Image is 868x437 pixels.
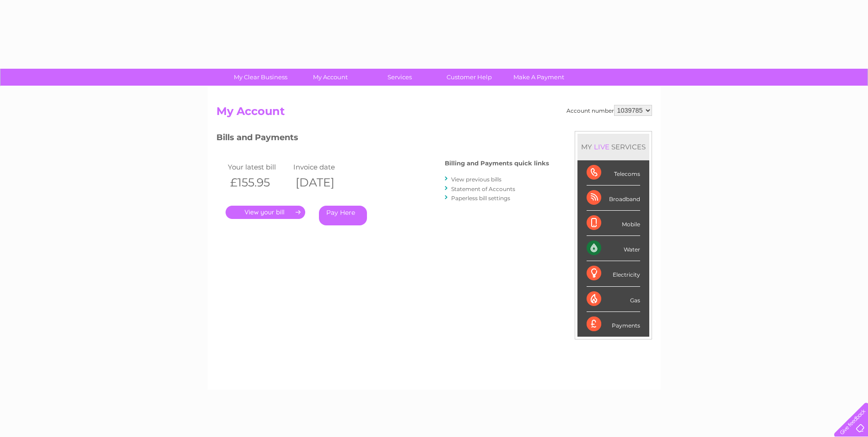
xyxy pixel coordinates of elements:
[587,236,640,261] div: Water
[501,69,577,86] a: Make A Payment
[577,134,649,160] div: MY SERVICES
[587,261,640,286] div: Electricity
[587,211,640,236] div: Mobile
[592,142,611,151] div: LIVE
[291,173,357,192] th: [DATE]
[587,160,640,186] div: Telecoms
[223,69,298,86] a: My Clear Business
[319,206,367,225] a: Pay Here
[226,173,291,192] th: £155.95
[451,195,510,202] a: Paperless bill settings
[445,160,549,167] h4: Billing and Payments quick links
[292,69,368,86] a: My Account
[216,105,652,122] h2: My Account
[216,131,549,147] h3: Bills and Payments
[431,69,507,86] a: Customer Help
[587,287,640,312] div: Gas
[226,206,305,219] a: .
[566,105,652,116] div: Account number
[362,69,437,86] a: Services
[587,186,640,211] div: Broadband
[587,312,640,337] div: Payments
[226,161,291,173] td: Your latest bill
[291,161,357,173] td: Invoice date
[451,186,515,192] a: Statement of Accounts
[451,176,501,183] a: View previous bills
